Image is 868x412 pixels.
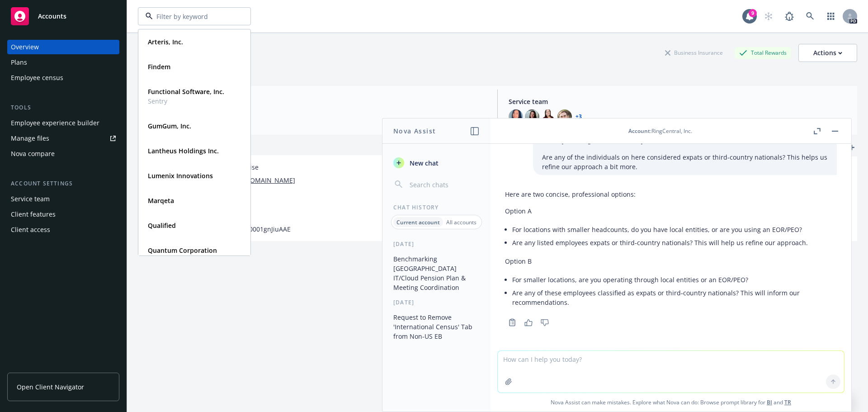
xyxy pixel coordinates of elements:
[7,223,119,237] a: Client access
[145,97,486,106] span: Account type
[148,221,176,230] strong: Qualified
[512,236,837,249] li: Are any listed employees expats or third‑country nationals? This will help us refine our approach.
[227,224,291,234] span: 001d000001gnJiuAAE
[382,204,491,211] div: Chat History
[557,109,572,124] img: photo
[846,142,857,153] a: add
[408,158,439,168] span: New chat
[148,87,224,96] strong: Functional Software, Inc.
[11,116,99,130] div: Employee experience builder
[7,207,119,222] a: Client features
[509,97,850,106] span: Service team
[17,382,84,392] span: Open Client Navigator
[525,109,539,124] img: photo
[735,47,791,58] div: Total Rewards
[145,114,486,124] span: EB
[7,179,119,188] div: Account settings
[382,298,491,306] div: [DATE]
[7,4,119,29] a: Accounts
[798,44,857,62] button: Actions
[396,218,440,226] p: Current account
[767,398,772,406] a: BI
[148,246,217,255] strong: Quantum Corporation
[390,155,483,171] button: New chat
[11,192,50,206] div: Service team
[780,7,798,25] a: Report a Bug
[38,13,66,20] span: Accounts
[822,7,840,25] a: Switch app
[153,12,232,21] input: Filter by keyword
[512,223,837,236] li: For locations with smaller headcounts, do you have local entities, or are you using an EOR/PEO?
[148,171,213,180] strong: Lumenix Innovations
[11,40,39,54] div: Overview
[628,127,650,135] span: Account
[508,318,516,327] svg: Copy to clipboard
[148,122,191,130] strong: GumGum, Inc.
[390,251,483,295] button: Benchmarking [GEOGRAPHIC_DATA] IT/Cloud Pension Plan & Meeting Coordination
[408,178,480,191] input: Search chats
[148,38,183,46] strong: Arteris, Inc.
[7,116,119,130] a: Employee experience builder
[628,127,692,135] div: : RingCentral, Inc.
[7,147,119,161] a: Nova compare
[801,7,819,25] a: Search
[541,109,556,124] img: photo
[7,131,119,146] a: Manage files
[7,40,119,54] a: Overview
[446,218,476,226] p: All accounts
[393,126,436,136] h1: Nova Assist
[11,55,27,70] div: Plans
[11,71,63,85] div: Employee census
[749,9,757,17] div: 9
[148,196,174,205] strong: Marqeta
[505,189,837,199] p: Here are two concise, professional options:
[148,62,170,71] strong: Findem
[505,256,837,266] p: Option B
[784,398,791,406] a: TR
[509,109,523,124] img: photo
[494,393,848,412] span: Nova Assist can make mistakes. Explore what Nova can do: Browse prompt library for and
[227,175,295,185] a: [URL][DOMAIN_NAME]
[512,286,837,309] li: Are any of these employees classified as expats or third‑country nationals? This will inform our ...
[148,96,224,106] span: Sentry
[11,207,56,222] div: Client features
[505,206,837,216] p: Option A
[542,152,828,171] p: Are any of the individuals on here considered expats or third-country nationals? This helps us re...
[7,55,119,70] a: Plans
[390,310,483,344] button: Request to Remove 'International Census' Tab from Non-US EB
[7,192,119,206] a: Service team
[11,223,50,237] div: Client access
[512,273,837,286] li: For smaller locations, are you operating through local entities or an EOR/PEO?
[382,240,491,248] div: [DATE]
[7,71,119,85] a: Employee census
[813,44,842,62] div: Actions
[660,47,727,58] div: Business Insurance
[148,147,219,155] strong: Lantheus Holdings Inc.
[7,103,119,112] div: Tools
[759,7,778,25] a: Start snowing
[11,131,49,146] div: Manage files
[576,114,582,119] a: +3
[538,316,552,329] button: Thumbs down
[11,147,55,161] div: Nova compare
